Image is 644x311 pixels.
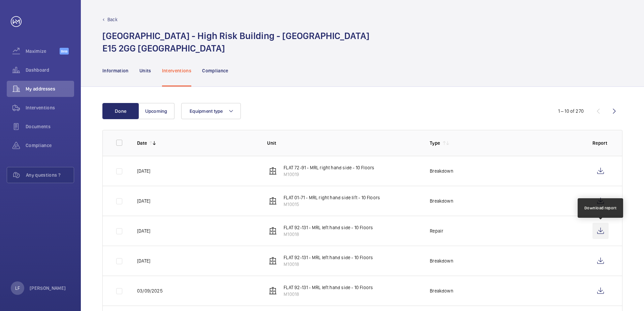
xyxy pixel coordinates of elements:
[284,291,373,298] p: M10018
[269,227,277,235] img: elevator.svg
[284,201,380,208] p: M10015
[138,103,174,119] button: Upcoming
[137,198,150,204] p: [DATE]
[137,287,163,294] p: 03/09/2025
[26,123,74,130] span: Documents
[284,231,373,238] p: M10018
[137,168,150,174] p: [DATE]
[584,205,617,211] div: Download report
[430,257,453,264] p: Breakdown
[202,67,228,74] p: Compliance
[107,16,118,23] p: Back
[137,228,150,234] p: [DATE]
[430,140,440,146] p: Type
[15,285,20,291] p: LF
[26,85,74,92] span: My addresses
[430,198,453,204] p: Breakdown
[430,287,453,294] p: Breakdown
[30,285,66,291] p: [PERSON_NAME]
[284,254,373,261] p: FLAT 92-131 - MRL left hand side - 10 Floors
[137,257,150,264] p: [DATE]
[137,140,147,146] p: Date
[267,140,419,146] p: Unit
[284,171,374,178] p: M10019
[102,103,139,119] button: Done
[26,67,74,73] span: Dashboard
[162,67,192,74] p: Interventions
[190,108,223,114] span: Equipment type
[284,284,373,291] p: FLAT 92-131 - MRL left hand side - 10 Floors
[284,194,380,201] p: FLAT 01-71 - MRL right hand side lift - 10 Floors
[592,140,609,146] p: Report
[26,172,74,178] span: Any questions ?
[430,228,443,234] p: Repair
[269,287,277,295] img: elevator.svg
[60,48,69,55] span: Beta
[102,30,369,55] h1: [GEOGRAPHIC_DATA] - High Risk Building - [GEOGRAPHIC_DATA] E15 2GG [GEOGRAPHIC_DATA]
[269,167,277,175] img: elevator.svg
[430,168,453,174] p: Breakdown
[26,142,74,149] span: Compliance
[269,197,277,205] img: elevator.svg
[284,261,373,268] p: M10018
[284,224,373,231] p: FLAT 92-131 - MRL left hand side - 10 Floors
[269,257,277,265] img: elevator.svg
[102,67,129,74] p: Information
[26,48,60,55] span: Maximize
[181,103,241,119] button: Equipment type
[26,104,74,111] span: Interventions
[139,67,151,74] p: Units
[284,164,374,171] p: FLAT 72-91 - MRL right hand side - 10 Floors
[558,108,584,114] div: 1 – 10 of 270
